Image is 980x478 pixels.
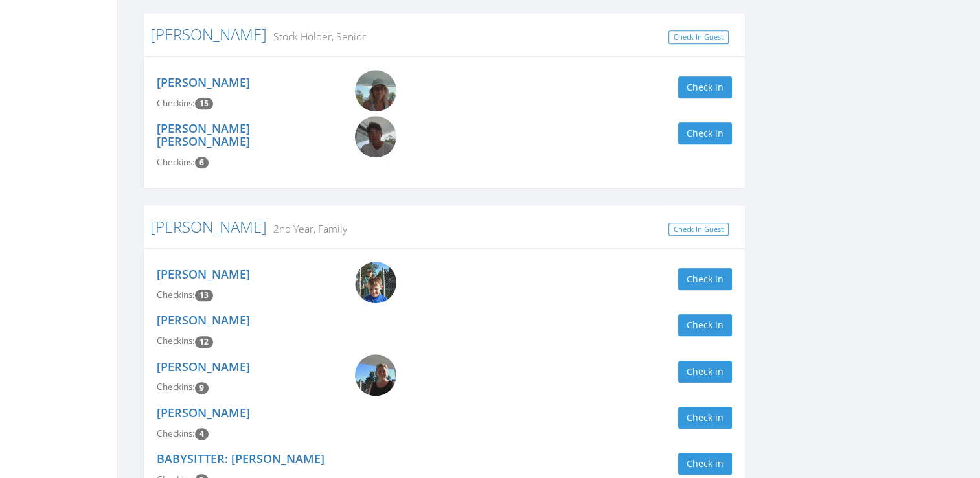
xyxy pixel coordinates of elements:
span: Checkins: [157,427,195,439]
small: Stock Holder, Senior [267,29,366,43]
img: Richard_JR_Gibson.png [355,116,396,157]
span: Checkins: [157,289,195,301]
button: Check in [678,76,732,98]
img: Brie_Gilliam.png [355,354,396,396]
a: [PERSON_NAME] [150,23,267,45]
button: Check in [678,314,732,336]
a: Check In Guest [668,223,729,236]
button: Check in [678,361,732,383]
a: [PERSON_NAME] [157,266,250,282]
a: [PERSON_NAME] [157,312,250,328]
span: Checkin count [195,382,209,394]
button: Check in [678,268,732,290]
button: Check in [678,453,732,475]
span: Checkins: [157,335,195,347]
a: [PERSON_NAME] [157,359,250,374]
a: [PERSON_NAME] [157,74,250,90]
a: [PERSON_NAME] [157,405,250,420]
button: Check in [678,407,732,429]
a: Check In Guest [668,30,729,44]
span: Checkins: [157,156,195,168]
span: Checkin count [195,290,213,301]
span: Checkin count [195,428,209,440]
span: Checkin count [195,336,213,348]
button: Check in [678,122,732,144]
small: 2nd Year, Family [267,222,347,236]
img: Grayson_Charnick.png [355,262,396,303]
span: Checkins: [157,97,195,109]
span: Checkin count [195,157,209,168]
a: [PERSON_NAME] [150,216,267,237]
img: Karen_Gibson_OymzafP.png [355,70,396,111]
a: [PERSON_NAME] [PERSON_NAME] [157,120,250,149]
span: Checkin count [195,98,213,109]
a: BABYSITTER: [PERSON_NAME] [157,451,325,466]
span: Checkins: [157,381,195,393]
